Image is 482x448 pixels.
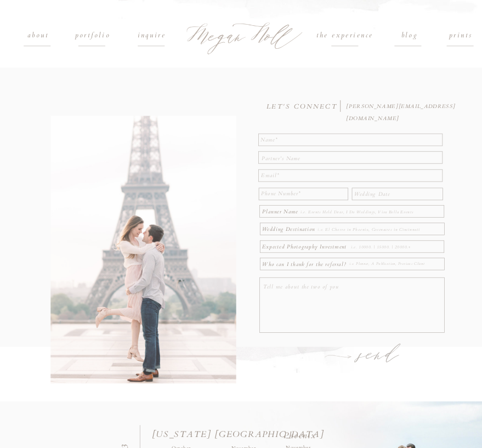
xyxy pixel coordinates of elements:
p: Expected Photography Investment [262,241,350,250]
a: [PERSON_NAME][EMAIL_ADDRESS][DOMAIN_NAME] [346,101,458,108]
a: the experience [300,30,389,42]
p: Planner Name [262,206,300,218]
a: portfolio [65,30,120,42]
a: about [20,30,56,42]
h3: LET'S CONNECT [266,101,340,110]
a: prints [442,30,479,42]
p: Wedding Destination [262,224,315,233]
h2: [US_STATE] [152,428,209,443]
p: Who can I thank for the referral? [262,259,349,269]
a: send [348,342,411,370]
h2: [GEOGRAPHIC_DATA] [214,428,272,448]
a: Inquire [124,30,179,42]
a: blog [382,30,436,42]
